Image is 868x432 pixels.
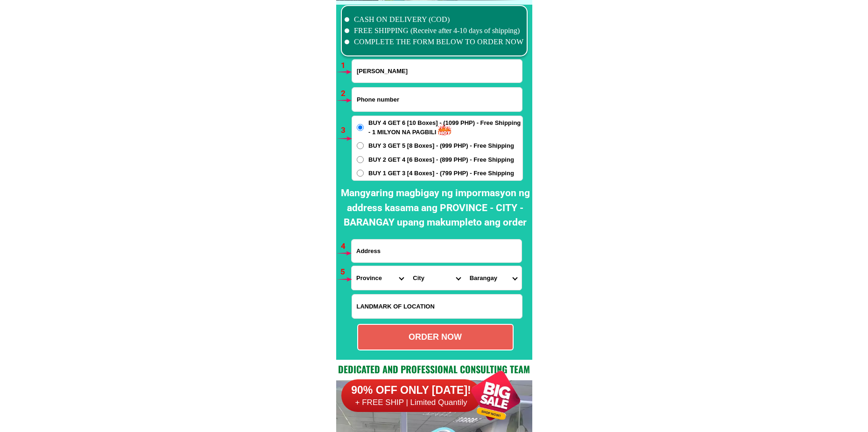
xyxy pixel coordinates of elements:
input: BUY 1 GET 3 [4 Boxes] - (799 PHP) - Free Shipping [357,170,364,177]
select: Select province [352,266,408,290]
li: FREE SHIPPING (Receive after 4-10 days of shipping) [345,25,524,36]
div: ORDER NOW [358,331,513,343]
select: Select commune [465,266,522,290]
li: COMPLETE THE FORM BELOW TO ORDER NOW [345,36,524,48]
h6: + FREE SHIP | Limited Quantily [341,398,481,408]
select: Select district [408,266,465,290]
input: BUY 4 GET 6 [10 Boxes] - (1099 PHP) - Free Shipping - 1 MILYON NA PAGBILI [357,124,364,131]
h6: 5 [340,266,351,278]
li: CASH ON DELIVERY (COD) [345,14,524,25]
span: BUY 3 GET 5 [8 Boxes] - (999 PHP) - Free Shipping [368,141,514,151]
input: Input address [352,240,522,262]
h6: 90% OFF ONLY [DATE]! [341,384,481,398]
h6: 3 [341,124,352,137]
h6: 1 [341,60,352,72]
span: BUY 2 GET 4 [6 Boxes] - (899 PHP) - Free Shipping [368,155,514,165]
h6: 2 [341,88,352,100]
input: Input LANDMARKOFLOCATION [352,295,522,318]
input: Input full_name [352,60,522,82]
input: BUY 2 GET 4 [6 Boxes] - (899 PHP) - Free Shipping [357,156,364,163]
h2: Dedicated and professional consulting team [336,362,532,376]
input: Input phone_number [352,88,522,111]
h2: Mangyaring magbigay ng impormasyon ng address kasama ang PROVINCE - CITY - BARANGAY upang makumpl... [339,186,532,230]
input: BUY 3 GET 5 [8 Boxes] - (999 PHP) - Free Shipping [357,142,364,149]
span: BUY 4 GET 6 [10 Boxes] - (1099 PHP) - Free Shipping - 1 MILYON NA PAGBILI [368,118,522,137]
span: BUY 1 GET 3 [4 Boxes] - (799 PHP) - Free Shipping [368,169,514,178]
h6: 4 [341,240,352,253]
